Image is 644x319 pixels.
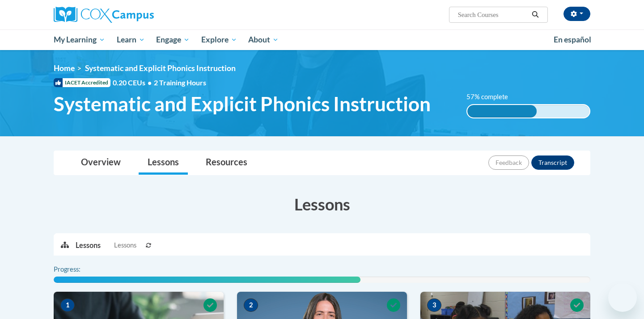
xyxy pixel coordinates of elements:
[111,29,151,50] a: Learn
[54,264,105,274] label: Progress:
[54,7,154,23] img: Cox Campus
[243,29,285,50] a: About
[54,92,431,116] span: Systematic and Explicit Phonics Instruction
[72,151,130,175] a: Overview
[156,34,190,45] span: Engage
[76,240,101,250] p: Lessons
[244,298,258,312] span: 2
[608,283,637,312] iframe: Button to launch messaging window
[139,151,188,175] a: Lessons
[40,29,604,50] div: Main menu
[54,7,224,23] a: Cox Campus
[85,63,236,73] span: Systematic and Explicit Phonics Instruction
[467,105,537,118] div: 57% complete
[117,34,145,45] span: Learn
[48,29,111,50] a: My Learning
[248,34,279,45] span: About
[154,78,206,87] span: 2 Training Hours
[54,78,110,87] span: IACET Accredited
[150,29,195,50] a: Engage
[197,151,256,175] a: Resources
[488,155,529,170] button: Feedback
[201,34,237,45] span: Explore
[427,298,441,312] span: 3
[531,155,574,170] button: Transcript
[457,9,529,20] input: Search Courses
[563,7,590,21] button: Account Settings
[60,298,75,312] span: 1
[466,92,518,102] label: 57% complete
[529,9,542,20] button: Search
[554,35,591,44] span: En español
[54,63,75,73] a: Home
[54,34,105,45] span: My Learning
[548,30,597,49] a: En español
[54,193,590,215] h3: Lessons
[148,78,152,87] span: •
[114,240,136,250] span: Lessons
[195,29,243,50] a: Explore
[113,78,154,88] span: 0.20 CEUs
